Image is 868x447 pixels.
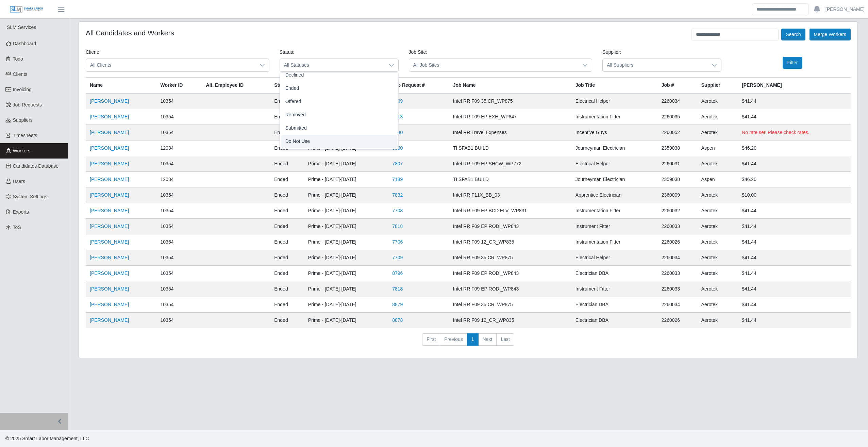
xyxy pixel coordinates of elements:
[571,281,657,297] td: Instrument Fitter
[156,187,202,203] td: 10354
[449,266,571,281] td: Intel RR F09 EP RODI_WP843
[392,223,403,229] a: 7818
[156,140,202,156] td: 12034
[697,109,738,125] td: Aerotek
[156,266,202,281] td: 10354
[657,172,697,187] td: 2359038
[449,78,571,94] th: Job Name
[738,313,851,328] td: $41.44
[697,266,738,281] td: Aerotek
[156,250,202,266] td: 10354
[738,219,851,234] td: $41.44
[449,281,571,297] td: Intel RR F09 EP RODI_WP843
[409,59,579,71] span: All Job Sites
[270,297,304,313] td: ended
[285,71,304,79] span: Declined
[571,78,657,94] th: Job Title
[392,177,403,182] a: 7189
[304,172,388,187] td: Prime - [DATE]-[DATE]
[781,29,805,40] button: Search
[571,203,657,219] td: Instrumentation Fitter
[13,179,26,184] span: Users
[697,250,738,266] td: Aerotek
[270,234,304,250] td: ended
[270,172,304,187] td: ended
[270,313,304,328] td: ended
[13,87,32,92] span: Invoicing
[697,281,738,297] td: Aerotek
[571,297,657,313] td: Electrician DBA
[90,192,129,198] a: [PERSON_NAME]
[13,133,37,138] span: Timesheets
[738,234,851,250] td: $41.44
[304,313,388,328] td: Prime - [DATE]-[DATE]
[449,187,571,203] td: Intel RR F11X_BB_03
[571,187,657,203] td: Apprentice Electrician
[657,78,697,94] th: Job #
[156,313,202,328] td: 10354
[392,317,403,323] a: 8878
[571,250,657,266] td: Electrical Helper
[281,135,397,148] li: Do Not Use
[270,140,304,156] td: ended
[285,85,299,92] span: Ended
[571,125,657,140] td: Incentive Guys
[270,203,304,219] td: ended
[449,125,571,140] td: Intel RR Travel Expenses
[392,161,403,166] a: 7807
[697,93,738,109] td: Aerotek
[13,102,42,107] span: Job Requests
[571,313,657,328] td: Electrician DBA
[285,138,310,145] span: Do Not Use
[738,250,851,266] td: $41.44
[697,78,738,94] th: Supplier
[449,156,571,172] td: Intel RR F09 EP SHCW_WP772
[10,6,44,13] img: SLM Logo
[388,78,449,94] th: Job Request #
[13,56,23,62] span: Todo
[571,93,657,109] td: Electrical Helper
[657,156,697,172] td: 2260031
[783,57,802,69] button: Filter
[13,117,33,123] span: Suppliers
[738,281,851,297] td: $41.44
[809,29,851,40] button: Merge Workers
[13,71,28,77] span: Clients
[86,78,156,94] th: Name
[13,148,31,153] span: Workers
[156,109,202,125] td: 10354
[281,82,397,95] li: Ended
[90,239,129,245] a: [PERSON_NAME]
[156,172,202,187] td: 12034
[752,3,808,15] input: Search
[449,93,571,109] td: Intel RR F09 35 CR_WP875
[270,281,304,297] td: ended
[156,78,202,94] th: Worker ID
[90,223,129,229] a: [PERSON_NAME]
[697,140,738,156] td: Aspen
[13,209,29,215] span: Exports
[90,98,129,104] a: [PERSON_NAME]
[270,93,304,109] td: ended
[304,156,388,172] td: Prime - [DATE]-[DATE]
[697,203,738,219] td: Aerotek
[738,93,851,109] td: $41.44
[657,266,697,281] td: 2260033
[392,239,403,245] a: 7706
[467,333,479,346] a: 1
[697,187,738,203] td: Aerotek
[738,156,851,172] td: $41.44
[86,333,851,351] nav: pagination
[304,250,388,266] td: Prime - [DATE]-[DATE]
[281,122,397,134] li: Submitted
[392,255,403,260] a: 7709
[409,49,427,56] label: Job Site:
[657,125,697,140] td: 2260052
[697,172,738,187] td: Aspen
[657,234,697,250] td: 2260026
[90,255,129,260] a: [PERSON_NAME]
[657,250,697,266] td: 2260034
[657,281,697,297] td: 2260033
[304,281,388,297] td: Prime - [DATE]-[DATE]
[285,125,307,132] span: Submitted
